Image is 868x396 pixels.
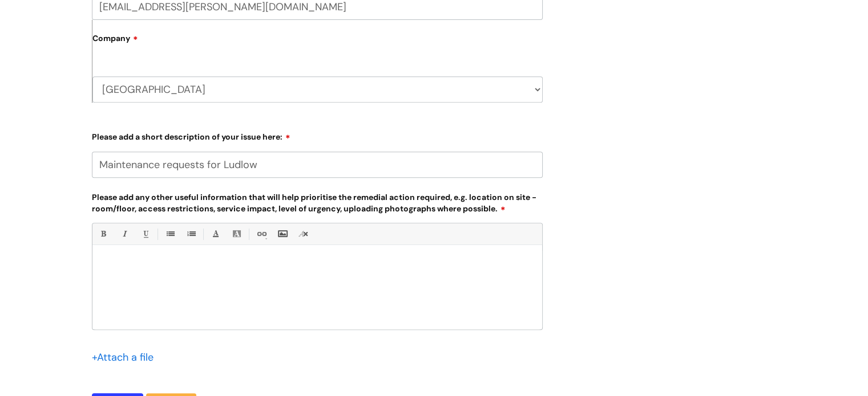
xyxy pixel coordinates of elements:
a: Remove formatting (Ctrl-\) [296,227,310,241]
a: Back Color [229,227,244,241]
a: Italic (Ctrl-I) [117,227,131,241]
div: Attach a file [92,348,160,366]
a: Link [254,227,268,241]
a: Font Color [208,227,223,241]
label: Please add any other useful information that will help prioritise the remedial action required, e... [92,190,543,214]
a: 1. Ordered List (Ctrl-Shift-8) [184,227,198,241]
a: • Unordered List (Ctrl-Shift-7) [163,227,177,241]
a: Insert Image... [275,227,289,241]
a: Underline(Ctrl-U) [138,227,152,241]
a: Bold (Ctrl-B) [96,227,110,241]
label: Please add a short description of your issue here: [92,128,543,142]
label: Company [92,30,543,55]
